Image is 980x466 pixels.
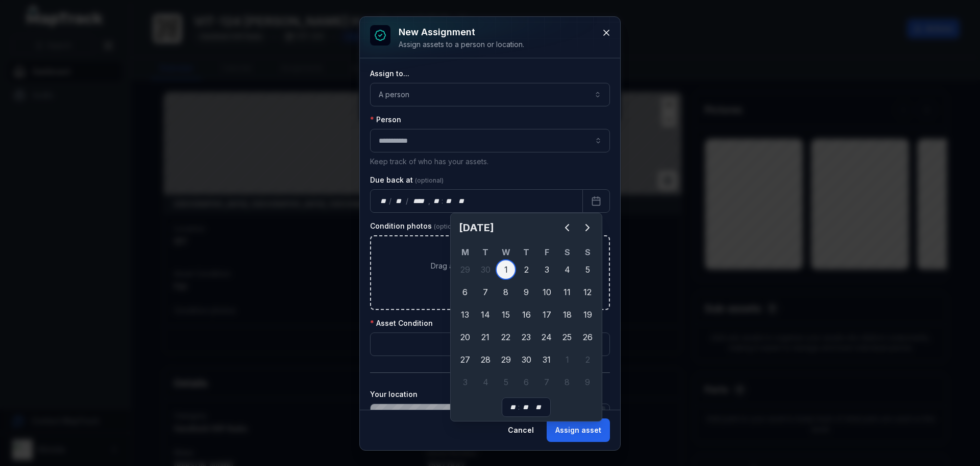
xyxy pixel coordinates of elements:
div: 29 [496,349,516,370]
div: Sunday 19 October 2025 [577,304,598,325]
div: 20 [455,327,475,347]
div: Wednesday 15 October 2025 [496,304,516,325]
th: S [577,246,598,258]
div: 22 [496,327,516,347]
table: October 2025 [455,246,598,393]
div: Thursday 30 October 2025 [516,349,536,370]
div: / [406,196,409,206]
div: day, [379,196,389,206]
div: am/pm, [456,196,468,206]
div: 16 [516,304,536,325]
th: T [516,246,536,258]
div: Thursday 16 October 2025 [516,304,536,325]
div: 15 [496,304,516,325]
div: Saturday 8 November 2025 [557,372,577,392]
div: : [518,402,521,412]
div: 29 [455,259,475,280]
div: 3 [536,259,557,280]
th: M [455,246,475,258]
div: Friday 3 October 2025 [536,259,557,280]
th: T [475,246,496,258]
div: Wednesday 29 October 2025 [496,349,516,370]
h2: [DATE] [459,220,557,235]
th: W [496,246,516,258]
div: Monday 6 October 2025 [455,282,475,302]
div: 7 [536,372,557,392]
div: Monday 3 November 2025 [455,372,475,392]
div: Saturday 25 October 2025 [557,327,577,347]
div: Monday 29 September 2025 [455,259,475,280]
h3: New assignment [399,25,524,39]
div: Friday 17 October 2025 [536,304,557,325]
button: Calendar [582,189,610,213]
div: : [442,196,444,206]
div: 30 [516,349,536,370]
div: Monday 27 October 2025 [455,349,475,370]
div: 24 [536,327,557,347]
div: 23 [516,327,536,347]
div: Thursday 6 November 2025 [516,372,536,392]
div: year, [409,196,428,206]
div: Tuesday 21 October 2025 [475,327,496,347]
div: 1 [496,259,516,280]
div: 26 [577,327,598,347]
div: 4 [475,372,496,392]
div: 5 [496,372,516,392]
div: Friday 24 October 2025 [536,327,557,347]
button: Cancel [499,418,543,442]
div: 5 [577,259,598,280]
div: 11 [557,282,577,302]
div: 8 [496,282,516,302]
div: October 2025 [455,217,598,393]
div: 6 [516,372,536,392]
div: 4 [557,259,577,280]
span: Drag a file here, or click to browse. [431,261,550,271]
div: hour, [431,196,442,206]
label: Your location [370,389,418,400]
p: Keep track of who has your assets. [370,157,610,167]
input: assignment-add:person-label [370,129,610,152]
div: 2 [516,259,536,280]
div: 10 [536,282,557,302]
div: Tuesday 4 November 2025 [475,372,496,392]
div: Tuesday 14 October 2025 [475,304,496,325]
div: 2 [577,349,598,370]
th: S [557,246,577,258]
div: minute, [521,402,531,412]
div: Sunday 5 October 2025 [577,259,598,280]
div: Friday 31 October 2025 [536,349,557,370]
div: Calendar [455,217,598,417]
label: Asset Condition [370,318,433,328]
div: Wednesday 22 October 2025 [496,327,516,347]
div: 9 [577,372,598,392]
div: 17 [536,304,557,325]
div: 13 [455,304,475,325]
div: 19 [577,304,598,325]
div: Monday 13 October 2025 [455,304,475,325]
button: Next [577,217,598,238]
div: 18 [557,304,577,325]
label: Person [370,115,401,125]
div: 1 [557,349,577,370]
div: Friday 10 October 2025 [536,282,557,302]
div: hour, [508,402,519,412]
div: 7 [475,282,496,302]
div: Sunday 9 November 2025 [577,372,598,392]
div: Saturday 11 October 2025 [557,282,577,302]
div: Saturday 18 October 2025 [557,304,577,325]
div: Tuesday 7 October 2025 [475,282,496,302]
div: 30 [475,259,496,280]
div: 25 [557,327,577,347]
div: Sunday 2 November 2025 [577,349,598,370]
button: Previous [557,217,577,238]
div: Saturday 1 November 2025 [557,349,577,370]
div: 3 [455,372,475,392]
label: Assign to... [370,69,409,79]
div: Tuesday 28 October 2025 [475,349,496,370]
th: F [536,246,557,258]
div: Today, Wednesday 1 October 2025, First available date [496,259,516,280]
button: Assign asset [547,418,610,442]
div: 28 [475,349,496,370]
div: minute, [444,196,454,206]
div: Wednesday 8 October 2025 [496,282,516,302]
